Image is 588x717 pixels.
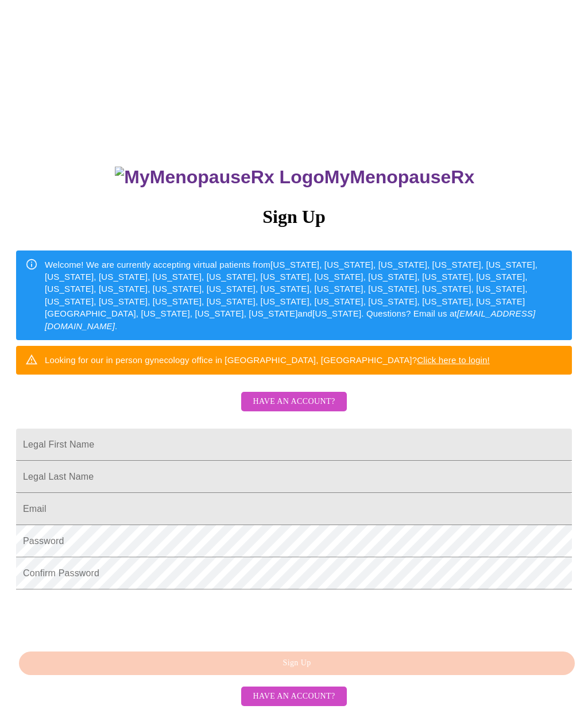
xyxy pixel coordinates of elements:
em: [EMAIL_ADDRESS][DOMAIN_NAME] [45,309,535,330]
h3: MyMenopauseRx [18,167,572,188]
a: Have an account? [238,404,349,414]
img: MyMenopauseRx Logo [115,167,324,188]
a: Have an account? [238,691,349,700]
span: Have an account? [253,689,335,704]
span: Have an account? [253,395,335,409]
h3: Sign Up [16,206,572,228]
a: Click here to login! [417,355,490,365]
iframe: reCAPTCHA [16,595,191,640]
button: Have an account? [241,687,346,707]
div: Looking for our in person gynecology office in [GEOGRAPHIC_DATA], [GEOGRAPHIC_DATA]? [45,349,490,371]
button: Have an account? [241,392,346,412]
div: Welcome! We are currently accepting virtual patients from [US_STATE], [US_STATE], [US_STATE], [US... [45,254,563,337]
